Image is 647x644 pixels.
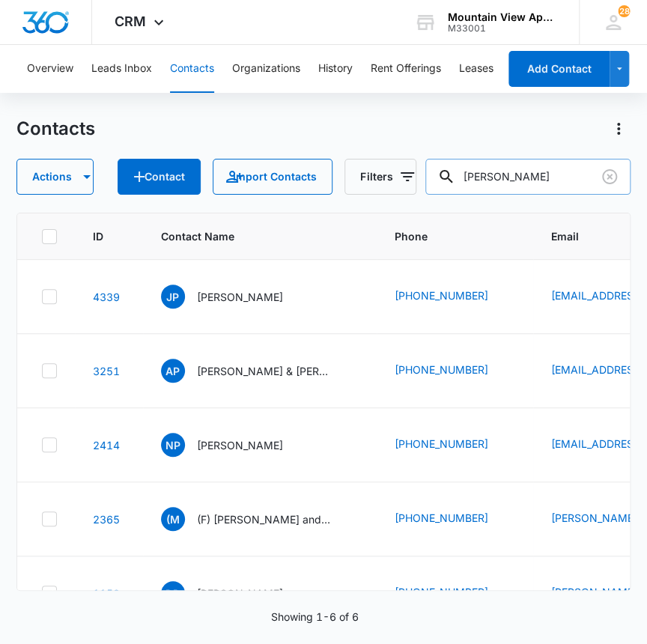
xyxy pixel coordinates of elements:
[161,285,310,309] div: Contact Name - Joshua Peterson - Select to Edit Field
[459,45,493,93] button: Leases
[161,359,359,383] div: Contact Name - Andrew Patrick Peters & Brynda Bemis (Housing) - Select to Edit Field
[395,510,488,526] a: [PHONE_NUMBER]
[371,45,441,93] button: Rent Offerings
[93,365,120,377] a: Navigate to contact details page for Andrew Patrick Peters & Brynda Bemis (Housing)
[395,362,515,380] div: Phone - 2182136183 - Select to Edit Field
[161,507,185,531] span: (M
[508,51,610,87] button: Add Contact
[618,5,630,17] span: 28
[618,5,630,17] div: notifications count
[197,511,332,527] p: (F) [PERSON_NAME] and [PERSON_NAME]
[395,584,515,602] div: Phone - 3039462831 - Select to Edit Field
[232,45,300,93] button: Organizations
[395,288,515,306] div: Phone - 6236706699 - Select to Edit Field
[118,159,201,195] button: Add Contact
[395,584,488,600] a: [PHONE_NUMBER]
[197,289,283,305] p: [PERSON_NAME]
[395,228,493,244] span: Phone
[161,433,310,457] div: Contact Name - Neil Peterson - Select to Edit Field
[395,288,488,303] a: [PHONE_NUMBER]
[197,437,283,453] p: [PERSON_NAME]
[448,23,557,34] div: account id
[395,510,515,528] div: Phone - 9706315109 - Select to Edit Field
[161,285,185,309] span: JP
[161,581,310,605] div: Contact Name - Diane Peterson - Select to Edit Field
[161,581,185,605] span: DP
[395,362,488,377] a: [PHONE_NUMBER]
[425,159,631,195] input: Search Contacts
[213,159,332,195] button: Import Contacts
[115,13,146,29] span: CRM
[161,359,185,383] span: AP
[395,436,488,452] a: [PHONE_NUMBER]
[270,609,358,625] p: Showing 1-6 of 6
[91,45,152,93] button: Leads Inbox
[161,228,337,244] span: Contact Name
[93,228,103,244] span: ID
[93,587,120,600] a: Navigate to contact details page for Diane Peterson
[318,45,353,93] button: History
[16,118,95,140] h1: Contacts
[395,436,515,454] div: Phone - 3039072647 - Select to Edit Field
[170,45,214,93] button: Contacts
[93,513,120,526] a: Navigate to contact details page for (F) Marcia Peters and Jeffrey Peters
[161,433,185,457] span: NP
[607,117,631,141] button: Actions
[16,159,94,195] button: Actions
[93,291,120,303] a: Navigate to contact details page for Joshua Peterson
[344,159,416,195] button: Filters
[161,507,359,531] div: Contact Name - (F) Marcia Peters and Jeffrey Peters - Select to Edit Field
[93,439,120,452] a: Navigate to contact details page for Neil Peterson
[197,586,283,601] p: [PERSON_NAME]
[448,11,557,23] div: account name
[27,45,73,93] button: Overview
[197,363,332,379] p: [PERSON_NAME] & [PERSON_NAME] (Housing)
[598,165,622,189] button: Clear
